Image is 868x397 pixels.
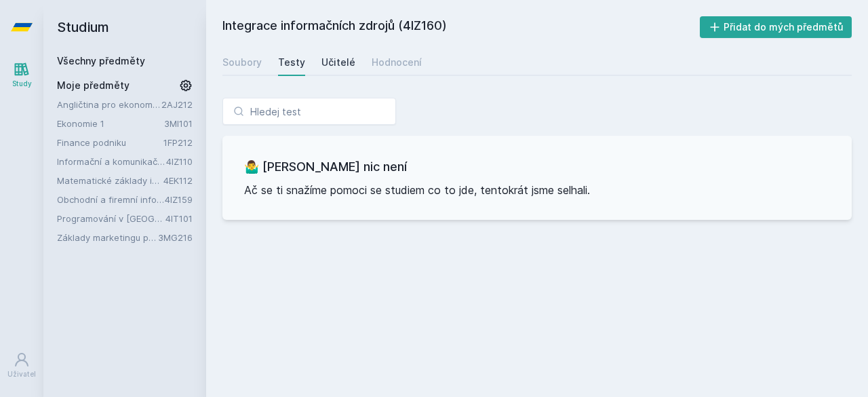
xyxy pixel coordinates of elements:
a: Testy [278,49,305,76]
a: Informační a komunikační technologie [57,155,166,168]
a: 2AJ212 [161,99,193,110]
a: Všechny předměty [57,55,145,67]
a: 4IZ159 [165,194,193,205]
input: Hledej test [222,98,396,125]
div: Study [12,79,32,89]
a: Study [3,54,41,96]
div: Učitelé [321,56,355,69]
a: 1FP212 [163,137,193,148]
a: Hodnocení [372,49,422,76]
div: Hodnocení [372,56,422,69]
a: Programování v [GEOGRAPHIC_DATA] [57,212,165,225]
a: 4IZ110 [166,156,193,167]
div: Testy [278,56,305,69]
h3: 🤷‍♂️ [PERSON_NAME] nic není [244,157,830,176]
h2: Integrace informačních zdrojů (4IZ160) [222,16,700,38]
a: 4IT101 [165,213,193,224]
a: 4EK112 [163,175,193,186]
div: Uživatel [7,369,36,379]
span: Moje předměty [57,79,130,92]
a: Ekonomie 1 [57,117,164,130]
a: 3MI101 [164,118,193,129]
a: Matematické základy informatiky [57,174,163,187]
a: 3MG216 [158,232,193,243]
a: Angličtina pro ekonomická studia 2 (B2/C1) [57,98,161,111]
a: Základy marketingu pro informatiky a statistiky [57,231,158,244]
div: Soubory [222,56,262,69]
a: Finance podniku [57,136,163,149]
a: Učitelé [321,49,355,76]
a: Uživatel [3,345,41,386]
a: Obchodní a firemní informace [57,193,165,206]
a: Soubory [222,49,262,76]
button: Přidat do mých předmětů [700,16,852,38]
p: Ač se ti snažíme pomoci se studiem co to jde, tentokrát jsme selhali. [244,182,830,198]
